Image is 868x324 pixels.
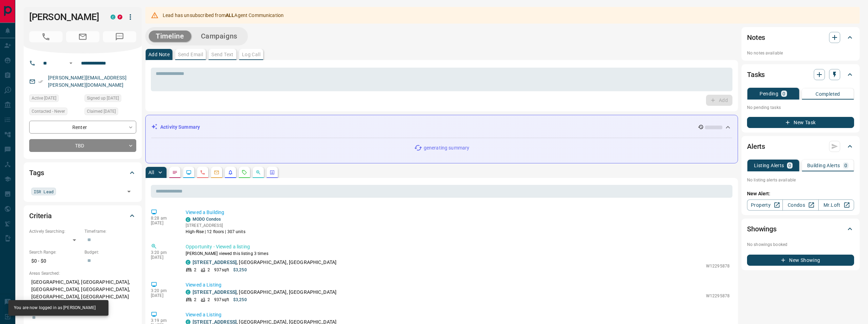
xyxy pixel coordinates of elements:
a: Mr.Loft [818,199,854,211]
p: 3:20 pm [151,288,175,293]
div: Activity Summary [151,121,732,134]
p: 2 [208,297,210,303]
svg: Requests [242,170,247,175]
span: Claimed [DATE] [87,108,116,115]
svg: Notes [172,170,178,175]
button: New Task [747,117,854,128]
button: Campaigns [194,31,244,42]
p: No showings booked [747,241,854,248]
p: [STREET_ADDRESS] [186,222,245,229]
p: 8:28 am [151,216,175,221]
p: , [GEOGRAPHIC_DATA], [GEOGRAPHIC_DATA] [193,259,336,266]
h2: Showings [747,223,777,235]
a: [PERSON_NAME][EMAIL_ADDRESS][PERSON_NAME][DOMAIN_NAME] [48,75,127,88]
div: You are now logged in as [PERSON_NAME] [14,302,96,314]
a: Property [747,199,783,211]
p: generating summary [424,144,469,152]
span: Contacted - Never [32,108,65,115]
p: Search Range: [29,249,81,255]
p: [PERSON_NAME] viewed this listing 3 times [186,250,730,257]
h1: [PERSON_NAME] [29,11,100,23]
p: 3:19 pm [151,318,175,323]
p: 2 [208,267,210,273]
p: Timeframe: [84,228,136,235]
svg: Emails [214,170,219,175]
div: Thu Aug 14 2025 [29,94,81,104]
p: 2 [194,297,196,303]
h2: Notes [747,32,765,43]
p: Viewed a Building [186,209,730,216]
span: Signed up [DATE] [87,95,119,102]
a: [STREET_ADDRESS] [193,259,237,265]
p: W12295878 [706,263,730,269]
p: , [GEOGRAPHIC_DATA], [GEOGRAPHIC_DATA] [193,289,336,296]
p: Pending [760,91,778,96]
a: [STREET_ADDRESS] [193,289,237,295]
p: W12295878 [706,293,730,299]
p: Areas Searched: [29,270,136,276]
div: condos.ca [186,290,190,295]
div: Thu Jun 26 2025 [84,94,136,104]
p: High-Rise | 12 floors | 307 units [186,229,245,235]
p: 2 [194,267,196,273]
button: New Showing [747,255,854,266]
p: Opportunity - Viewed a listing [186,243,730,250]
p: Completed [816,92,840,96]
p: Actively Searching: [29,228,81,235]
div: property.ca [117,15,122,19]
div: condos.ca [186,260,190,265]
a: MODO Condos [193,217,221,222]
h2: Alerts [747,141,765,152]
div: Showings [747,221,854,237]
p: No notes available [747,50,854,56]
span: Call [29,31,63,42]
div: Lead has unsubscribed from Agent Communication [163,9,284,22]
p: 0 [788,163,791,168]
p: [DATE] [151,255,175,260]
div: condos.ca [186,217,190,222]
p: Add Note [148,52,170,57]
p: Budget: [84,249,136,255]
strong: ALL [226,12,234,18]
span: ISR Lead [34,188,54,195]
p: No pending tasks [747,102,854,113]
svg: Calls [200,170,205,175]
p: [GEOGRAPHIC_DATA], [GEOGRAPHIC_DATA], [GEOGRAPHIC_DATA], [GEOGRAPHIC_DATA], [GEOGRAPHIC_DATA], [G... [29,276,136,302]
p: $0 - $0 [29,255,81,267]
p: Listing Alerts [754,163,784,168]
p: Viewed a Listing [186,311,730,318]
p: [DATE] [151,293,175,298]
span: Active [DATE] [32,95,56,102]
p: All [148,170,154,175]
div: Criteria [29,207,136,224]
p: Activity Summary [160,123,200,131]
p: 0 [782,91,785,96]
h2: Criteria [29,210,52,221]
h2: Tags [29,167,44,178]
p: New Alert: [747,190,854,197]
svg: Lead Browsing Activity [186,170,192,175]
a: Condos [782,199,818,211]
svg: Email Verified [38,79,43,84]
div: Notes [747,29,854,46]
p: Viewed a Listing [186,281,730,289]
p: 0 [844,163,847,168]
button: Timeline [149,31,191,42]
h2: Tasks [747,69,765,80]
div: TBD [29,139,136,152]
span: Email [66,31,99,42]
div: Renter [29,121,136,134]
p: No listing alerts available [747,177,854,183]
p: $3,250 [233,267,247,273]
svg: Listing Alerts [228,170,233,175]
button: Open [67,59,75,67]
div: Tags [29,164,136,181]
div: Alerts [747,138,854,155]
p: $3,250 [233,297,247,303]
div: Tasks [747,66,854,83]
div: Thu Jun 26 2025 [84,108,136,117]
svg: Agent Actions [269,170,275,175]
button: Open [124,187,134,196]
p: 3:20 pm [151,250,175,255]
div: condos.ca [111,15,115,19]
